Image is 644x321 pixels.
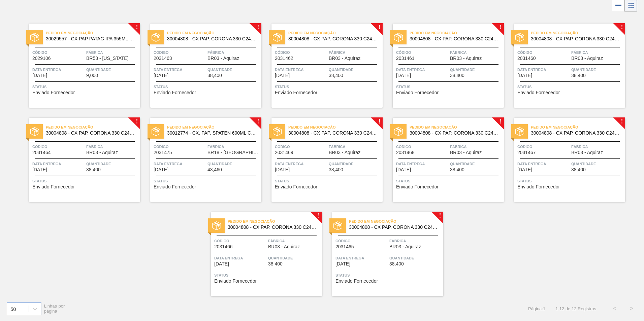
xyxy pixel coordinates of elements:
[335,272,442,279] span: Status
[207,167,222,172] span: 43,460
[207,160,260,167] span: Quantidade
[517,90,560,95] span: Enviado Fornecedor
[32,73,47,78] span: 01/10/2025
[396,160,448,167] span: Data entrega
[396,90,439,95] span: Enviado Fornecedor
[450,49,502,56] span: Fábrica
[273,127,282,136] img: status
[396,66,448,73] span: Data entrega
[273,33,282,42] img: status
[167,36,256,41] span: 30004808 - CX PAP. CORONA 330 C24 WAVE
[389,238,442,244] span: Fábrica
[167,30,261,36] span: Pedido em Negociação
[335,279,378,284] span: Enviado Fornecedor
[329,167,343,172] span: 38,400
[214,255,266,261] span: Data entrega
[410,124,504,131] span: Pedido em Negociação
[86,56,129,61] span: BR53 - Colorado
[154,66,206,73] span: Data entrega
[410,30,504,36] span: Pedido em Negociação
[32,83,138,90] span: Status
[207,66,260,73] span: Quantidade
[389,255,442,261] span: Quantidade
[623,300,640,317] button: >
[214,244,233,249] span: 2031466
[261,24,383,108] a: !statusPedido em Negociação30004808 - CX PAP. CORONA 330 C24 WAVECódigo2031462FábricaBR03 - Aquir...
[214,261,229,266] span: 27/10/2025
[349,218,443,225] span: Pedido em Negociação
[288,124,383,131] span: Pedido em Negociação
[207,73,222,78] span: 38,400
[152,127,160,136] img: status
[86,160,138,167] span: Quantidade
[450,73,464,78] span: 38,400
[322,212,443,296] a: !statusPedido em Negociação30004808 - CX PAP. CORONA 330 C24 WAVECódigo2031465FábricaBR03 - Aquir...
[450,167,464,172] span: 38,400
[32,90,75,95] span: Enviado Fornecedor
[201,212,322,296] a: !statusPedido em Negociação30004808 - CX PAP. CORONA 330 C24 WAVECódigo2031466FábricaBR03 - Aquir...
[275,167,290,172] span: 23/10/2025
[504,118,625,202] a: !statusPedido em Negociação30004808 - CX PAP. CORONA 330 C24 WAVECódigo2031467FábricaBR03 - Aquir...
[288,30,383,36] span: Pedido em Negociação
[335,244,354,249] span: 2031465
[517,49,570,56] span: Código
[32,167,47,172] span: 21/10/2025
[335,255,388,261] span: Data entrega
[32,49,85,56] span: Código
[86,73,98,78] span: 9,000
[154,83,260,90] span: Status
[571,143,623,150] span: Fábrica
[207,49,260,56] span: Fábrica
[32,184,75,189] span: Enviado Fornecedor
[46,124,140,131] span: Pedido em Negociação
[555,306,596,311] span: 1 - 12 de 12 Registros
[396,184,439,189] span: Enviado Fornecedor
[571,56,603,61] span: BR03 - Aquiraz
[329,143,381,150] span: Fábrica
[154,167,168,172] span: 22/10/2025
[275,184,317,189] span: Enviado Fornecedor
[154,143,206,150] span: Código
[329,160,381,167] span: Quantidade
[571,73,586,78] span: 38,400
[515,127,524,136] img: status
[396,150,415,155] span: 2031468
[30,33,39,42] img: status
[275,178,381,184] span: Status
[383,24,504,108] a: !statusPedido em Negociação30004808 - CX PAP. CORONA 330 C24 WAVECódigo2031461FábricaBR03 - Aquir...
[517,73,532,78] span: 20/10/2025
[32,143,85,150] span: Código
[30,127,39,136] img: status
[275,73,290,78] span: 17/10/2025
[531,36,620,41] span: 30004808 - CX PAP. CORONA 330 C24 WAVE
[329,49,381,56] span: Fábrica
[32,178,138,184] span: Status
[154,184,196,189] span: Enviado Fornecedor
[167,131,256,136] span: 30012774 - CX. PAP. SPATEN 600ML C12 429
[46,30,140,36] span: Pedido em Negociação
[154,56,172,61] span: 2031463
[275,83,381,90] span: Status
[32,160,85,167] span: Data entrega
[140,24,261,108] a: !statusPedido em Negociação30004808 - CX PAP. CORONA 330 C24 WAVECódigo2031463FábricaBR03 - Aquir...
[261,118,383,202] a: !statusPedido em Negociação30004808 - CX PAP. CORONA 330 C24 WAVECódigo2031469FábricaBR03 - Aquir...
[335,261,350,266] span: 28/10/2025
[32,66,85,73] span: Data entrega
[531,124,625,131] span: Pedido em Negociação
[268,261,283,266] span: 38,400
[140,118,261,202] a: !statusPedido em Negociação30012774 - CX. PAP. SPATEN 600ML C12 429Código2031475FábricaBR18 - [GE...
[212,221,221,230] img: status
[154,150,172,155] span: 2031475
[410,36,498,41] span: 30004808 - CX PAP. CORONA 330 C24 WAVE
[10,306,16,312] div: 50
[531,30,625,36] span: Pedido em Negociação
[389,261,404,266] span: 38,400
[517,56,536,61] span: 2031460
[450,143,502,150] span: Fábrica
[19,24,140,108] a: !statusPedido em Negociação30029557 - CX PAP PATAG IPA 355ML C12 NIV24Código2029106FábricaBR53 - ...
[268,244,300,249] span: BR03 - Aquiraz
[396,49,448,56] span: Código
[335,238,388,244] span: Código
[410,131,498,136] span: 30004808 - CX PAP. CORONA 330 C24 WAVE
[517,160,570,167] span: Data entrega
